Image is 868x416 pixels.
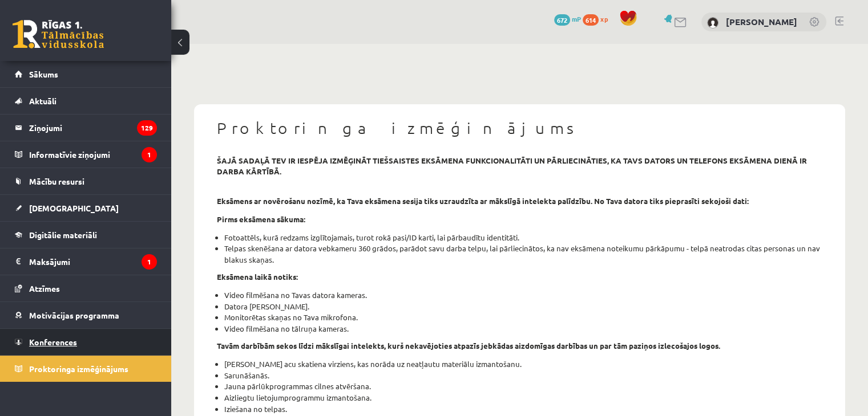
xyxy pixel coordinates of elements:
a: Ziņojumi129 [15,115,157,141]
li: Fotoattēls, kurā redzams izglītojamais, turot rokā pasi/ID karti, lai pārbaudītu identitāti. [224,232,822,243]
li: [PERSON_NAME] acu skatiena virziens, kas norāda uz neatļautu materiālu izmantošanu. [224,358,822,370]
a: Maksājumi1 [15,248,157,275]
span: xp [600,14,608,23]
a: 672 mP [554,14,581,23]
legend: Maksājumi [29,248,157,275]
li: Sarunāšanās. [224,370,822,381]
legend: Informatīvie ziņojumi [29,141,157,168]
span: Aktuāli [29,96,56,106]
strong: Eksāmena laikā notiks: [217,272,298,282]
h1: Proktoringa izmēģinājums [217,119,822,138]
li: Aizliegtu lietojumprogrammu izmantošana. [224,392,822,403]
span: Atzīmes [29,283,60,293]
li: Jauna pārlūkprogrammas cilnes atvēršana. [224,381,822,392]
li: Video filmēšana no tālruņa kameras. [224,323,822,335]
a: 614 xp [583,14,613,23]
a: [DEMOGRAPHIC_DATA] [15,195,157,221]
li: Monitorētas skaņas no Tava mikrofona. [224,312,822,323]
li: Telpas skenēšana ar datora vebkameru 360 grādos, parādot savu darba telpu, lai pārliecinātos, ka ... [224,243,822,266]
strong: Tavām darbībām sekos līdzi mākslīgai intelekts, kurš nekavējoties atpazīs jebkādas aizdomīgas dar... [217,341,720,350]
span: Konferences [29,337,77,347]
li: Video filmēšana no Tavas datora kameras. [224,289,822,301]
span: Mācību resursi [29,176,84,186]
a: Sākums [15,61,157,87]
a: Digitālie materiāli [15,222,157,248]
a: Atzīmes [15,275,157,301]
a: Mācību resursi [15,168,157,194]
li: Datora [PERSON_NAME]. [224,301,822,312]
a: Rīgas 1. Tālmācības vidusskola [13,20,104,48]
a: Proktoringa izmēģinājums [15,356,157,382]
i: 129 [137,120,157,136]
span: 614 [583,14,599,26]
span: Digitālie materiāli [29,230,97,240]
a: [PERSON_NAME] [726,16,797,27]
li: Iziešana no telpas. [224,403,822,415]
i: 1 [142,147,157,162]
span: Motivācijas programma [29,310,119,320]
a: Konferences [15,329,157,355]
strong: Eksāmens ar novērošanu nozīmē, ka Tava eksāmena sesija tiks uzraudzīta ar mākslīgā intelekta palī... [217,196,749,206]
legend: Ziņojumi [29,115,157,141]
img: Jana Anna Kārkliņa [707,17,718,28]
span: 672 [554,14,570,26]
span: [DEMOGRAPHIC_DATA] [29,203,119,213]
strong: Pirms eksāmena sākuma: [217,214,305,224]
a: Informatīvie ziņojumi1 [15,141,157,168]
span: mP [572,14,581,23]
i: 1 [142,254,157,270]
a: Aktuāli [15,88,157,114]
span: Sākums [29,69,58,79]
strong: šajā sadaļā tev ir iespēja izmēģināt tiešsaistes eksāmena funkcionalitāti un pārliecināties, ka t... [217,156,807,177]
span: Proktoringa izmēģinājums [29,364,128,374]
a: Motivācijas programma [15,302,157,328]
